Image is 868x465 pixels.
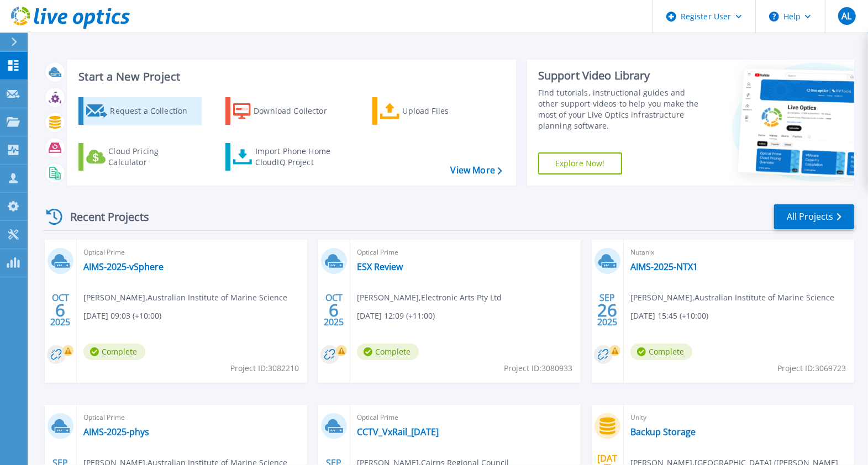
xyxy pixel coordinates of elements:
div: Cloud Pricing Calculator [108,146,197,168]
span: [DATE] 15:45 (+10:00) [630,310,708,322]
span: Optical Prime [357,411,574,424]
span: Unity [630,411,848,424]
span: Project ID: 3082210 [230,362,299,374]
div: SEP 2025 [597,290,618,330]
div: Import Phone Home CloudIQ Project [255,146,341,168]
span: Complete [83,344,145,360]
span: Complete [630,344,692,360]
span: Optical Prime [357,246,574,258]
span: AL [841,12,851,20]
span: [DATE] 12:09 (+11:00) [357,310,435,322]
a: Explore Now! [538,152,622,175]
a: All Projects [774,204,854,229]
h3: Start a New Project [78,71,502,83]
div: Recent Projects [43,203,164,230]
span: 26 [597,305,617,315]
div: Request a Collection [110,100,198,122]
a: ESX Review [357,261,403,272]
span: Nutanix [630,246,848,258]
span: Optical Prime [83,246,301,258]
span: 6 [329,305,339,315]
div: OCT 2025 [323,290,344,330]
div: Upload Files [403,100,491,122]
a: AIMS-2025-NTX1 [630,261,698,272]
a: AIMS-2025-vSphere [83,261,164,272]
span: [PERSON_NAME] , Electronic Arts Pty Ltd [357,292,502,304]
span: Optical Prime [83,411,301,424]
span: Complete [357,344,419,360]
a: Download Collector [225,97,349,125]
span: 6 [55,305,65,315]
a: AIMS-2025-phys [83,426,149,437]
a: Cloud Pricing Calculator [78,143,202,171]
a: CCTV_VxRail_[DATE] [357,426,439,437]
span: [PERSON_NAME] , Australian Institute of Marine Science [83,292,287,304]
a: View More [451,165,502,176]
a: Upload Files [372,97,496,125]
a: Backup Storage [630,426,696,437]
div: Support Video Library [538,68,703,83]
div: Download Collector [254,100,342,122]
span: Project ID: 3080933 [504,362,572,374]
span: [PERSON_NAME] , Australian Institute of Marine Science [630,292,834,304]
span: [DATE] 09:03 (+10:00) [83,310,161,322]
div: Find tutorials, instructional guides and other support videos to help you make the most of your L... [538,87,703,131]
span: Project ID: 3069723 [777,362,846,374]
div: OCT 2025 [50,290,71,330]
a: Request a Collection [78,97,202,125]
